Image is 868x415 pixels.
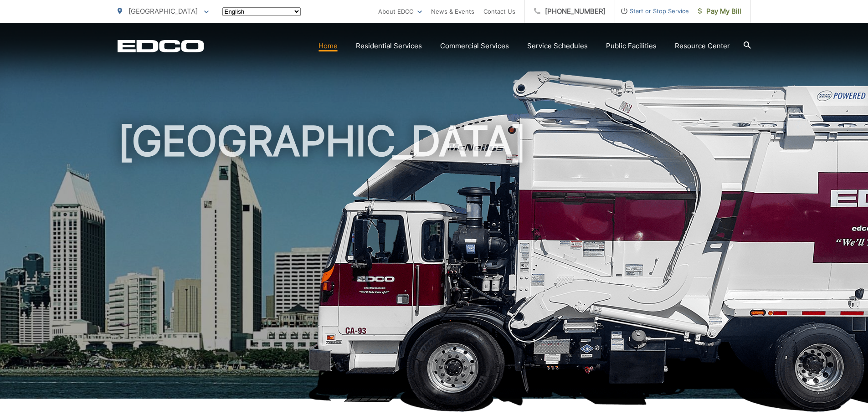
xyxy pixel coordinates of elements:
a: News & Events [431,6,474,17]
a: Service Schedules [527,41,588,51]
h1: [GEOGRAPHIC_DATA] [118,118,751,407]
select: Select a language [222,7,301,16]
a: Home [318,41,338,51]
span: [GEOGRAPHIC_DATA] [128,7,198,15]
a: EDCD logo. Return to the homepage. [118,40,204,52]
span: Pay My Bill [698,6,741,17]
a: About EDCO [378,6,422,17]
a: Residential Services [356,41,422,51]
a: Commercial Services [440,41,509,51]
a: Contact Us [483,6,515,17]
a: Public Facilities [606,41,657,51]
a: Resource Center [675,41,730,51]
